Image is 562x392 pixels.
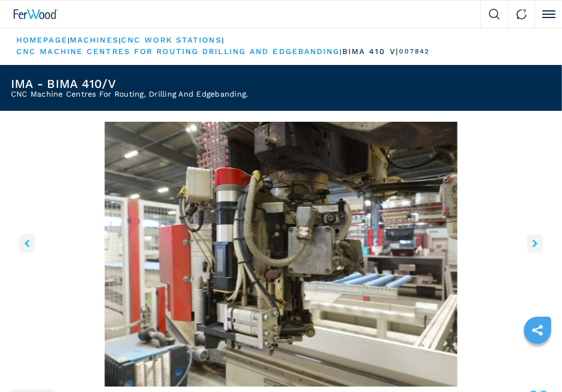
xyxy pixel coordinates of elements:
iframe: Chat [516,343,554,384]
p: bima 410 v | [342,46,399,57]
img: Contact us [516,9,527,20]
h2: CNC Machine Centres For Routing, Drilling And Edgebanding. [11,90,249,98]
button: Click to toggle menu [535,1,562,28]
button: left-button [19,234,35,253]
a: sharethis [524,317,551,344]
img: Search [489,9,500,20]
button: right-button [527,234,543,253]
p: 007842 [399,47,430,56]
span: | [119,37,121,44]
div: Go to Slide 10 [11,122,551,387]
a: HOMEPAGE [16,35,68,44]
img: CNC Machine Centres For Routing, Drilling And Edgebanding. IMA BIMA 410/V [11,122,551,387]
span: | [340,48,342,56]
a: cnc work stations [121,35,222,44]
span: | [222,37,224,44]
a: cnc machine centres for routing drilling and edgebanding [16,47,340,56]
a: machines [70,35,119,44]
img: Ferwood [14,9,58,19]
h1: IMA - BIMA 410/V [11,78,249,90]
span: | [68,37,70,44]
